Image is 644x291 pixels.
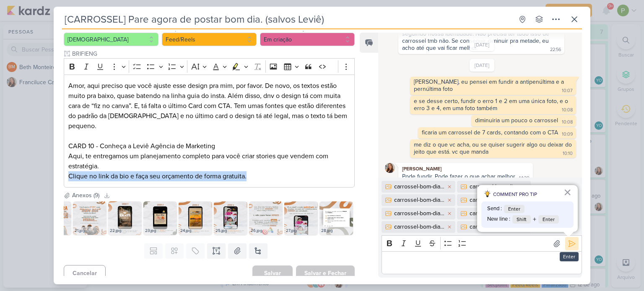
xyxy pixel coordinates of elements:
[72,191,99,200] div: Anexos (9)
[64,33,158,46] button: [DEMOGRAPHIC_DATA]
[470,196,520,204] div: carrossel-bom-dia_04.png
[249,227,283,235] div: 26.jpg
[563,185,571,199] button: Fechar
[284,227,318,235] div: 27.jpg
[402,173,515,180] div: Pode fundir. Pode fazer o que achar melhor
[108,201,142,235] img: ocGEimpRzC3vEWILfPh4C4dbCIzdK7mEWNB33foh.jpg
[560,252,579,261] div: Enter
[394,222,444,231] div: carrossel-bom-dia_07.png
[64,75,355,188] div: Editor editing area: main
[284,201,318,235] img: l56RPChL7B0PKxDFH5747HCqmHAa8lVxwqmNz7kQ.jpg
[382,235,582,252] div: Editor toolbar
[493,191,537,198] span: COMMENT PRO TIP
[422,129,558,136] div: ficaria um carrossel de 7 cards, contando com o CTA
[563,150,573,157] div: 10:10
[519,175,530,182] div: 14:30
[143,227,177,235] div: 23.jpg
[414,98,570,112] div: e se desse certo, fundir o erro 1 e 2 em uma única foto, e o erro 3 e 4, em uma foto também
[68,171,350,181] p: Clique no link da bio e faça seu orçamento de forma gratuita.
[394,209,444,218] div: carrossel-bom-dia_05.png
[538,215,559,224] span: Enter
[319,201,353,235] img: V7UQ5msBqNM8w6TkLy8ElsHykZ9DuAOvGFpkiiPX.jpg
[68,151,350,171] p: Aqui, te entregamos um planejamento completo para você criar stories que vendem com estratégia.
[179,201,212,235] img: KCvHUXoM9CCLRm5B2aqFDpNqwpeJcaCIvx0ZPcwL.jpg
[550,46,561,53] div: 22:56
[562,131,573,138] div: 10:09
[562,107,573,113] div: 10:08
[394,196,444,204] div: carrossel-bom-dia_03.png
[73,227,106,235] div: 21.jpg
[68,81,350,151] p: Amor, aqui preciso que você ajuste esse design pra mim, por favor. De novo, os textos estão muito...
[260,33,355,46] button: Em criação
[414,78,566,93] div: [PERSON_NAME], eu pensei em fundir a antipenúltima e a pernúltima foto
[470,222,520,231] div: carrossel-bom-dia_08.png
[319,227,353,235] div: 28.jpg
[249,201,283,235] img: ECh6RUtXCJ5mHjfGFqEqTn7ocwVGi9llgoLGSPkc.jpg
[394,182,444,191] div: carrossel-bom-dia_01.png
[414,141,574,155] div: me diz o que vc acha, ou se quiser sugerir algo ou deixar do jeito que está. vc que manda
[108,227,142,235] div: 22.jpg
[179,227,212,235] div: 24.jpg
[562,119,573,126] div: 10:08
[73,201,106,235] img: WRmtCmooQFDyZGZAh9j7tQVhHbeKoxvYgqgpHuea.jpg
[64,58,355,75] div: Editor toolbar
[487,215,510,224] span: New line :
[143,201,177,235] img: qkGt66cXlrJCuv1lLBS6JCAiJwGn9m3QIdU88Osi.jpg
[487,205,502,213] span: Send :
[512,215,531,224] span: Shift
[477,185,578,232] div: dicas para comentário
[400,165,531,173] div: [PERSON_NAME]
[504,205,525,213] span: Enter
[475,117,558,124] div: diminuiria um pouco o carrossel
[562,88,573,94] div: 10:07
[470,209,520,218] div: carrossel-bom-dia_06.png
[470,182,520,191] div: carrossel-bom-dia_02.png
[214,227,247,235] div: 25.jpg
[214,201,247,235] img: lQnVVU5uIRuxXJyv06UEpKwEoCVXQQaW4iMIp7hT.jpg
[533,214,536,224] span: +
[62,12,513,27] input: Kard Sem Título
[382,251,582,274] div: Editor editing area: main
[162,33,257,46] button: Feed/Reels
[64,265,106,281] button: Cancelar
[70,49,355,58] input: Texto sem título
[385,163,395,173] img: Franciluce Carvalho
